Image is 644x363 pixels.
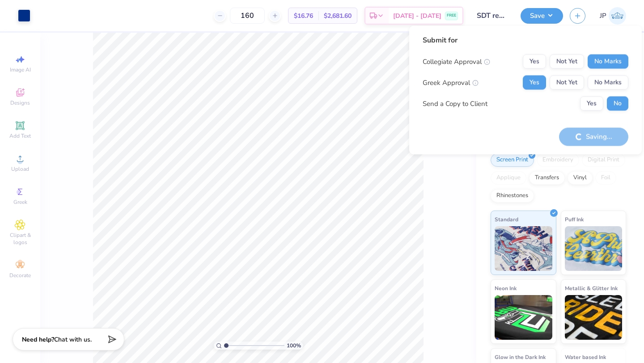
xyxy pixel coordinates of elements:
[521,8,563,24] button: Save
[495,352,546,362] span: Glow in the Dark Ink
[565,215,584,224] span: Puff Ink
[588,76,628,90] button: No Marks
[580,97,603,111] button: Yes
[22,335,54,344] strong: Need help?
[565,352,606,362] span: Water based Ink
[495,226,552,271] img: Standard
[423,35,628,46] div: Submit for
[565,295,623,340] img: Metallic & Glitter Ink
[491,171,526,185] div: Applique
[565,226,623,271] img: Puff Ink
[491,153,534,167] div: Screen Print
[565,283,618,293] span: Metallic & Glitter Ink
[550,55,584,69] button: Not Yet
[600,7,626,25] a: JP
[294,11,313,21] span: $16.76
[13,198,27,206] span: Greek
[523,55,546,69] button: Yes
[287,342,301,350] span: 100 %
[529,171,565,185] div: Transfers
[537,153,579,167] div: Embroidery
[447,13,456,19] span: FREE
[230,8,265,24] input: – –
[324,11,352,21] span: $2,681.60
[10,66,31,73] span: Image AI
[609,7,626,25] img: Jade Paneduro
[491,189,534,203] div: Rhinestones
[393,11,441,21] span: [DATE] - [DATE]
[595,171,616,185] div: Foil
[495,283,517,293] span: Neon Ink
[11,165,29,173] span: Upload
[550,76,584,90] button: Not Yet
[9,132,31,139] span: Add Text
[423,98,487,109] div: Send a Copy to Client
[4,232,36,246] span: Clipart & logos
[495,295,552,340] img: Neon Ink
[582,153,625,167] div: Digital Print
[523,76,546,90] button: Yes
[423,77,479,88] div: Greek Approval
[423,56,490,67] div: Collegiate Approval
[568,171,593,185] div: Vinyl
[10,99,30,106] span: Designs
[9,272,31,279] span: Decorate
[588,55,628,69] button: No Marks
[600,11,606,21] span: JP
[470,7,514,25] input: Untitled Design
[54,335,92,344] span: Chat with us.
[495,215,518,224] span: Standard
[607,97,628,111] button: No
